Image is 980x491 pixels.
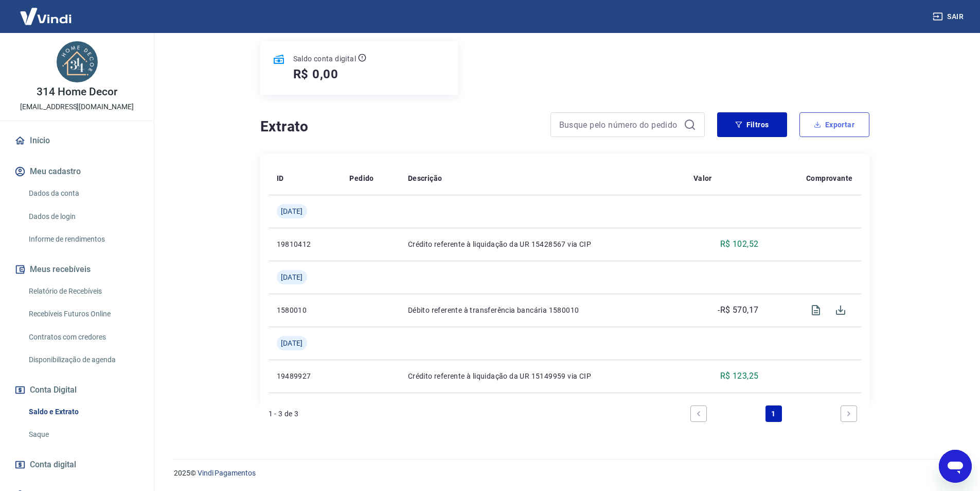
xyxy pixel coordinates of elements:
[25,401,141,422] a: Saldo e Extrato
[408,173,442,183] p: Descrição
[277,305,333,315] p: 1580010
[806,173,852,183] p: Comprovante
[799,112,869,137] button: Exportar
[20,101,134,112] p: [EMAIL_ADDRESS][DOMAIN_NAME]
[277,371,333,381] p: 19489927
[720,238,759,250] p: R$ 102,52
[12,160,141,183] button: Meu cadastro
[57,41,98,82] img: fc729772-d96e-45a5-9117-68b7ae6e892e.jpeg
[939,450,972,483] iframe: Botão para abrir a janela de mensagens
[174,468,955,479] p: 2025 ©
[720,370,759,382] p: R$ 123,25
[37,87,117,97] p: 314 Home Decor
[277,239,333,249] p: 19810412
[25,424,141,445] a: Saque
[260,116,538,137] h4: Extrato
[765,405,782,422] a: Page 1 is your current page
[293,66,339,82] h5: R$ 0,00
[693,173,712,183] p: Valor
[25,281,141,302] a: Relatório de Recebíveis
[408,305,677,315] p: Débito referente à transferência bancária 1580010
[281,338,303,348] span: [DATE]
[25,206,141,227] a: Dados de login
[349,173,373,183] p: Pedido
[12,129,141,152] a: Início
[12,453,141,476] a: Conta digital
[12,258,141,281] button: Meus recebíveis
[269,409,299,419] p: 1 - 3 de 3
[690,405,707,422] a: Previous page
[408,239,677,249] p: Crédito referente à liquidação da UR 15428567 via CIP
[828,298,853,323] span: Download
[25,229,141,250] a: Informe de rendimentos
[281,206,303,216] span: [DATE]
[25,327,141,348] a: Contratos com credores
[25,183,141,204] a: Dados da conta
[841,405,857,422] a: Next page
[804,298,828,323] span: Visualizar
[281,272,303,282] span: [DATE]
[12,1,79,32] img: Vindi
[931,7,968,26] button: Sair
[559,117,680,132] input: Busque pelo número do pedido
[12,379,141,401] button: Conta Digital
[408,371,677,381] p: Crédito referente à liquidação da UR 15149959 via CIP
[25,303,141,325] a: Recebíveis Futuros Online
[198,469,256,477] a: Vindi Pagamentos
[25,349,141,370] a: Disponibilização de agenda
[30,458,76,472] span: Conta digital
[277,173,284,183] p: ID
[718,304,758,316] p: -R$ 570,17
[686,401,861,426] ul: Pagination
[717,112,787,137] button: Filtros
[293,54,357,64] p: Saldo conta digital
